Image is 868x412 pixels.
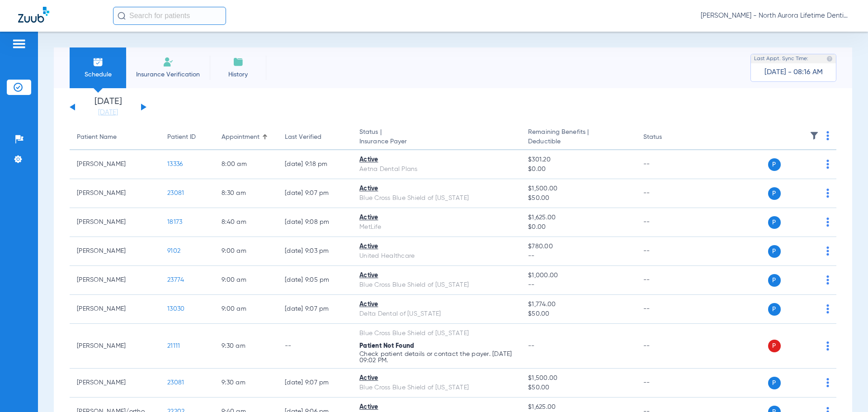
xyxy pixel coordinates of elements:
[214,208,278,237] td: 8:40 AM
[701,11,850,20] span: [PERSON_NAME] - North Aurora Lifetime Dentistry
[70,266,160,295] td: [PERSON_NAME]
[810,131,819,140] img: filter.svg
[528,271,628,280] span: $1,000.00
[768,303,781,316] span: P
[278,324,352,369] td: --
[278,208,352,237] td: [DATE] 9:08 PM
[278,237,352,266] td: [DATE] 9:03 PM
[70,179,160,208] td: [PERSON_NAME]
[826,56,833,62] img: last sync help info
[359,251,514,261] div: United Healthcare
[113,7,226,25] input: Search for patients
[81,108,135,117] a: [DATE]
[636,208,697,237] td: --
[359,403,514,412] div: Active
[359,223,514,232] div: MetLife
[167,133,207,142] div: Patient ID
[167,248,180,254] span: 9102
[359,165,514,174] div: Aetna Dental Plans
[528,165,628,174] span: $0.00
[222,133,270,142] div: Appointment
[359,194,514,203] div: Blue Cross Blue Shield of [US_STATE]
[826,246,829,256] img: group-dot-blue.svg
[521,125,636,150] th: Remaining Benefits |
[636,237,697,266] td: --
[167,306,184,312] span: 13030
[359,351,514,364] p: Check patient details or contact the payer. [DATE] 09:02 PM.
[359,184,514,194] div: Active
[163,57,174,67] img: Manual Insurance Verification
[528,242,628,251] span: $780.00
[636,179,697,208] td: --
[768,187,781,200] span: P
[214,324,278,369] td: 9:30 AM
[359,374,514,383] div: Active
[359,383,514,393] div: Blue Cross Blue Shield of [US_STATE]
[214,295,278,324] td: 9:00 AM
[70,237,160,266] td: [PERSON_NAME]
[233,57,244,67] img: History
[167,133,196,142] div: Patient ID
[528,309,628,319] span: $50.00
[636,266,697,295] td: --
[76,70,119,79] span: Schedule
[528,374,628,383] span: $1,500.00
[359,280,514,290] div: Blue Cross Blue Shield of [US_STATE]
[636,125,697,150] th: Status
[359,329,514,338] div: Blue Cross Blue Shield of [US_STATE]
[222,133,259,142] div: Appointment
[754,54,808,63] span: Last Appt. Sync Time:
[528,194,628,203] span: $50.00
[768,216,781,229] span: P
[167,343,180,349] span: 21111
[528,184,628,194] span: $1,500.00
[167,219,182,225] span: 18173
[285,133,345,142] div: Last Verified
[81,97,135,117] li: [DATE]
[93,57,104,67] img: Schedule
[278,150,352,179] td: [DATE] 9:18 PM
[826,131,829,140] img: group-dot-blue.svg
[214,266,278,295] td: 9:00 AM
[528,137,628,147] span: Deductible
[768,245,781,258] span: P
[285,133,321,142] div: Last Verified
[826,189,829,198] img: group-dot-blue.svg
[217,70,259,79] span: History
[70,295,160,324] td: [PERSON_NAME]
[528,251,628,261] span: --
[528,300,628,309] span: $1,774.00
[826,218,829,227] img: group-dot-blue.svg
[528,383,628,393] span: $50.00
[528,403,628,412] span: $1,625.00
[77,133,153,142] div: Patient Name
[636,324,697,369] td: --
[278,369,352,398] td: [DATE] 9:07 PM
[764,68,823,77] span: [DATE] - 08:16 AM
[826,304,829,313] img: group-dot-blue.svg
[167,277,184,283] span: 23774
[278,266,352,295] td: [DATE] 9:05 PM
[768,377,781,389] span: P
[70,150,160,179] td: [PERSON_NAME]
[636,295,697,324] td: --
[70,324,160,369] td: [PERSON_NAME]
[826,378,829,387] img: group-dot-blue.svg
[636,369,697,398] td: --
[359,213,514,223] div: Active
[826,341,829,350] img: group-dot-blue.svg
[70,369,160,398] td: [PERSON_NAME]
[826,160,829,169] img: group-dot-blue.svg
[214,369,278,398] td: 9:30 AM
[528,343,535,349] span: --
[359,242,514,251] div: Active
[359,300,514,309] div: Active
[359,137,514,147] span: Insurance Payer
[352,125,521,150] th: Status |
[528,223,628,232] span: $0.00
[278,179,352,208] td: [DATE] 9:07 PM
[528,155,628,165] span: $301.20
[118,12,126,20] img: Search Icon
[768,158,781,171] span: P
[528,280,628,290] span: --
